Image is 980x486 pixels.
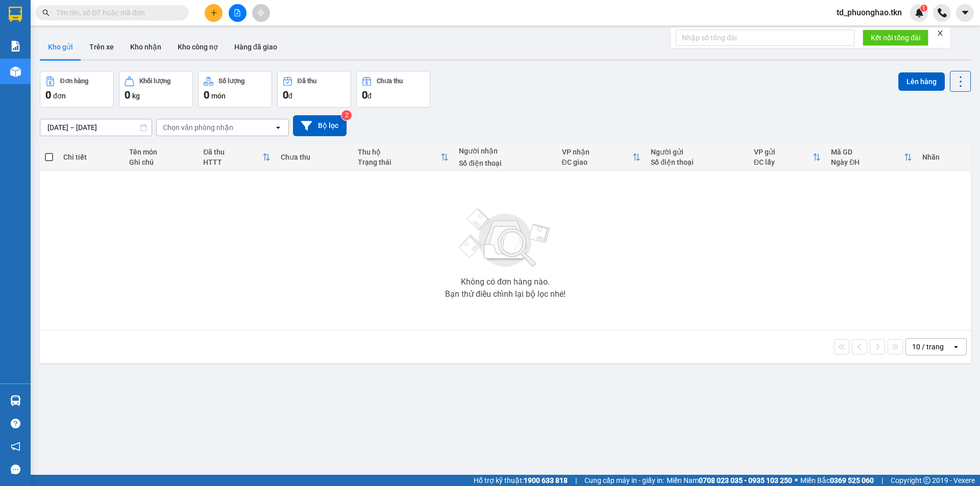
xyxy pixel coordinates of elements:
[898,72,945,91] button: Lên hàng
[937,30,944,37] span: close
[826,144,917,171] th: Toggle SortBy
[203,158,262,166] div: HTTT
[198,144,276,171] th: Toggle SortBy
[667,475,792,486] span: Miền Nam
[557,144,646,171] th: Toggle SortBy
[281,153,348,161] div: Chưa thu
[283,89,288,101] span: 0
[10,395,21,406] img: warehouse-icon
[459,147,551,155] div: Người nhận
[293,115,347,136] button: Bộ lọc
[358,148,440,156] div: Thu hộ
[60,78,88,85] div: Đơn hàng
[229,4,247,22] button: file-add
[377,78,403,85] div: Chưa thu
[651,158,743,166] div: Số điện thoại
[938,8,947,17] img: phone-icon
[205,4,223,22] button: plus
[298,78,316,85] div: Đã thu
[129,148,193,156] div: Tên món
[562,148,633,156] div: VP nhận
[198,71,272,108] button: Số lượng0món
[362,89,367,101] span: 0
[575,475,577,486] span: |
[53,92,66,100] span: đơn
[56,7,177,18] input: Tìm tên, số ĐT hoặc mã đơn
[125,89,130,101] span: 0
[169,35,226,59] button: Kho công nợ
[524,476,568,484] strong: 1900 633 818
[129,158,193,166] div: Ghi chú
[40,119,152,136] input: Select a date range.
[356,71,430,108] button: Chưa thu0đ
[676,30,854,46] input: Nhập số tổng đài
[831,158,904,166] div: Ngày ĐH
[562,158,633,166] div: ĐC giao
[353,144,454,171] th: Toggle SortBy
[831,148,904,156] div: Mã GD
[163,122,233,133] div: Chọn văn phòng nhận
[204,89,209,101] span: 0
[651,148,743,156] div: Người gửi
[63,153,118,161] div: Chi tiết
[288,92,292,100] span: đ
[234,9,241,16] span: file-add
[42,9,50,16] span: search
[122,35,169,59] button: Kho nhận
[459,159,551,167] div: Số điện thoại
[367,92,372,100] span: đ
[915,8,924,17] img: icon-new-feature
[749,144,826,171] th: Toggle SortBy
[210,9,217,16] span: plus
[81,35,122,59] button: Trên xe
[203,148,262,156] div: Đã thu
[274,123,282,132] svg: open
[119,71,193,108] button: Khối lượng0kg
[341,110,352,120] sup: 2
[923,477,930,484] span: copyright
[956,4,974,22] button: caret-down
[9,7,22,22] img: logo-vxr
[257,9,264,16] span: aim
[11,465,20,474] span: message
[922,153,966,161] div: Nhãn
[461,278,550,286] div: Không có đơn hàng nào.
[699,476,792,484] strong: 0708 023 035 - 0935 103 250
[795,478,798,482] span: ⚪️
[211,92,226,100] span: món
[828,6,910,19] span: td_phuonghao.tkn
[139,78,170,85] div: Khối lượng
[754,148,813,156] div: VP gửi
[800,475,874,486] span: Miền Bắc
[584,475,664,486] span: Cung cấp máy in - giấy in:
[10,41,21,52] img: solution-icon
[920,5,927,12] sup: 1
[871,32,920,43] span: Kết nối tổng đài
[454,202,556,274] img: svg+xml;base64,PHN2ZyBjbGFzcz0ibGlzdC1wbHVnX19zdmciIHhtbG5zPSJodHRwOi8vd3d3LnczLm9yZy8yMDAwL3N2Zy...
[358,158,440,166] div: Trạng thái
[474,475,568,486] span: Hỗ trợ kỹ thuật:
[11,442,20,451] span: notification
[10,66,21,77] img: warehouse-icon
[11,419,20,428] span: question-circle
[754,158,813,166] div: ĐC lấy
[226,35,285,59] button: Hàng đã giao
[132,92,140,100] span: kg
[252,4,270,22] button: aim
[45,89,51,101] span: 0
[277,71,351,108] button: Đã thu0đ
[881,475,883,486] span: |
[952,343,960,351] svg: open
[40,35,81,59] button: Kho gửi
[445,290,566,298] div: Bạn thử điều chỉnh lại bộ lọc nhé!
[218,78,244,85] div: Số lượng
[40,71,114,108] button: Đơn hàng0đơn
[863,30,928,46] button: Kết nối tổng đài
[912,342,944,352] div: 10 / trang
[922,5,925,12] span: 1
[830,476,874,484] strong: 0369 525 060
[961,8,970,17] span: caret-down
